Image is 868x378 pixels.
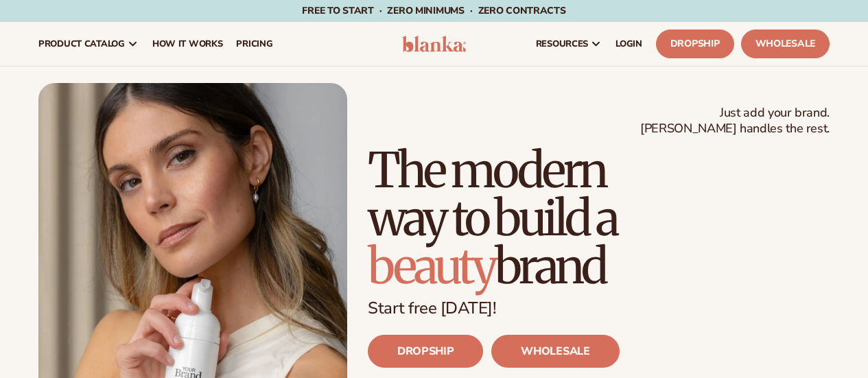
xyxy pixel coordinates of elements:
span: Just add your brand. [PERSON_NAME] handles the rest. [640,105,830,137]
span: resources [536,38,588,49]
a: pricing [229,22,279,66]
span: pricing [236,38,272,49]
a: Dropship [656,29,734,58]
a: DROPSHIP [368,335,483,368]
a: resources [529,22,609,66]
a: LOGIN [609,22,649,66]
a: Wholesale [741,29,830,58]
span: LOGIN [615,38,642,49]
span: How It Works [152,38,223,49]
img: logo [402,36,467,52]
a: WHOLESALE [491,335,619,368]
h1: The modern way to build a brand [368,146,830,290]
span: Free to start · ZERO minimums · ZERO contracts [302,4,565,17]
a: product catalog [32,22,145,66]
span: beauty [368,236,495,296]
a: How It Works [145,22,230,66]
p: Start free [DATE]! [368,298,830,318]
span: product catalog [38,38,125,49]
